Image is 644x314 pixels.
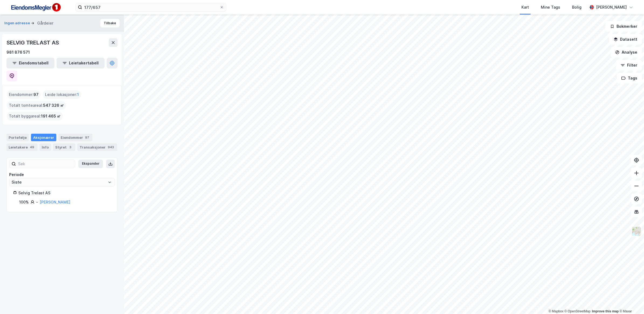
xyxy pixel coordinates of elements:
[41,113,61,119] span: 191 465 ㎡
[7,90,41,99] div: Eiendommer :
[6,49,30,56] div: 981 876 571
[596,4,627,11] div: [PERSON_NAME]
[605,21,642,32] button: Bokmerker
[4,20,31,26] button: Ingen adresse
[53,143,75,151] div: Styret
[6,38,60,47] div: SELVIG TRELAST AS
[7,112,63,120] div: Totalt byggareal :
[57,58,105,68] button: Leietakertabell
[29,144,35,150] div: 49
[68,144,73,150] div: 3
[617,288,644,314] div: Kontrollprogram for chat
[58,134,92,141] div: Eiendommer
[609,34,642,45] button: Datasett
[100,19,120,27] button: Tilbake
[19,199,29,205] div: 100%
[9,1,63,13] img: F4PB6Px+NJ5v8B7XTbfpPpyloAAAAASUVORK5CYII=
[37,20,53,26] div: Gårdeier
[616,60,642,71] button: Filter
[6,143,37,151] div: Leietakere
[9,171,115,178] div: Periode
[7,101,66,110] div: Totalt tomteareal :
[6,58,54,68] button: Eiendomstabell
[77,143,117,151] div: Transaksjoner
[16,160,75,168] input: Søk
[549,309,563,313] a: Mapbox
[617,73,642,84] button: Tags
[43,102,64,109] span: 547 326 ㎡
[84,135,90,140] div: 97
[592,309,619,313] a: Improve this map
[541,4,560,11] div: Mine Tags
[611,47,642,58] button: Analyse
[36,199,38,205] div: -
[82,3,220,11] input: Søk på adresse, matrikkel, gårdeiere, leietakere eller personer
[631,226,642,236] img: Z
[33,91,39,98] span: 97
[521,4,529,11] div: Kart
[18,190,111,196] div: Selvig Trelast AS
[572,4,581,11] div: Bolig
[617,288,644,314] iframe: Chat Widget
[78,160,103,168] button: Ekspander
[31,134,56,141] div: Aksjonærer
[40,143,51,151] div: Info
[9,178,115,186] input: ClearOpen
[565,309,591,313] a: OpenStreetMap
[40,200,70,204] a: [PERSON_NAME]
[108,180,112,184] button: Open
[43,90,81,99] div: Leide lokasjoner :
[6,134,29,141] div: Portefølje
[107,144,115,150] div: 943
[77,91,79,98] span: 1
